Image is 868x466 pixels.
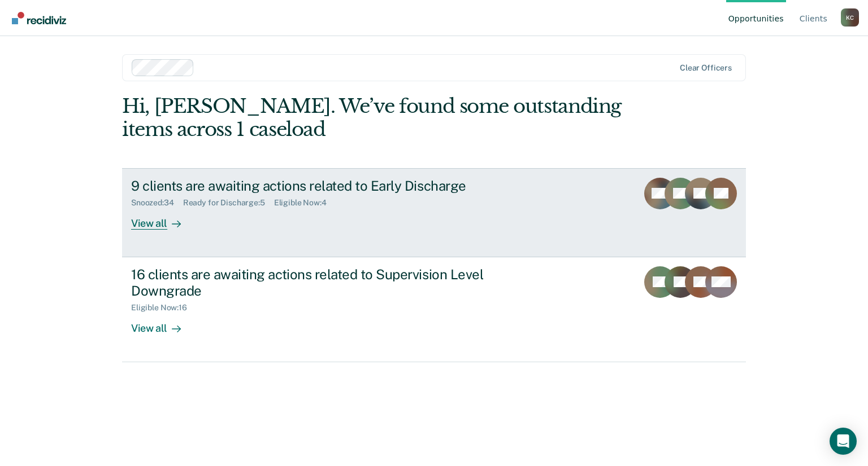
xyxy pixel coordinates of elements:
div: Hi, [PERSON_NAME]. We’ve found some outstanding items across 1 caseload [122,95,621,141]
div: Eligible Now : 4 [274,198,336,208]
a: 16 clients are awaiting actions related to Supervision Level DowngradeEligible Now:16View all [122,257,746,362]
div: Eligible Now : 16 [131,303,196,313]
div: Open Intercom Messenger [830,428,857,455]
div: K C [841,8,859,27]
div: Ready for Discharge : 5 [183,198,274,208]
button: Profile dropdown button [841,8,859,27]
div: View all [131,313,194,335]
a: 9 clients are awaiting actions related to Early DischargeSnoozed:34Ready for Discharge:5Eligible ... [122,168,746,257]
div: Clear officers [680,63,732,73]
div: Snoozed : 34 [131,198,183,208]
div: View all [131,208,194,230]
div: 9 clients are awaiting actions related to Early Discharge [131,178,528,194]
img: Recidiviz [12,12,66,24]
div: 16 clients are awaiting actions related to Supervision Level Downgrade [131,266,528,299]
